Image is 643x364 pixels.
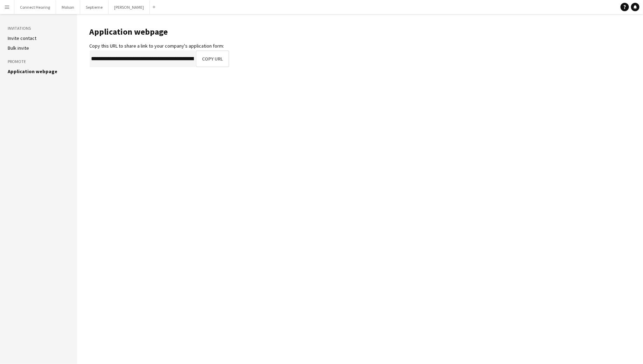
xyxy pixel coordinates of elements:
[8,68,57,75] a: Application webpage
[196,50,229,67] button: Copy URL
[89,43,229,49] div: Copy this URL to share a link to your company's application form:
[56,0,80,14] button: Molson
[89,27,229,37] h1: Application webpage
[109,0,150,14] button: [PERSON_NAME]
[8,25,69,31] h3: Invitations
[14,0,56,14] button: Connect Hearing
[8,45,29,51] a: Bulk invite
[80,0,109,14] button: Septieme
[8,58,69,65] h3: Promote
[8,35,36,41] a: Invite contact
